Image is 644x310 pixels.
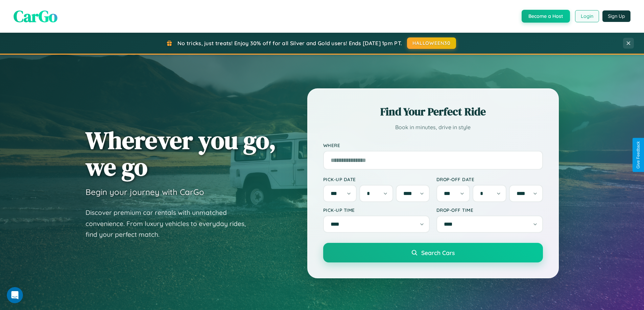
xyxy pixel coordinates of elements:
[86,187,204,197] h3: Begin your journey with CarGo
[14,5,57,27] span: CarGo
[86,127,276,180] h1: Wherever you go, we go
[436,176,543,182] label: Drop-off Date
[575,10,599,22] button: Login
[602,10,630,22] button: Sign Up
[522,10,570,23] button: Become a Host
[421,249,455,256] span: Search Cars
[86,207,255,240] p: Discover premium car rentals with unmatched convenience. From luxury vehicles to everyday rides, ...
[323,176,430,182] label: Pick-up Date
[407,37,456,49] button: HALLOWEEN30
[323,207,430,213] label: Pick-up Time
[636,141,641,169] div: Give Feedback
[177,40,402,47] span: No tricks, just treats! Enjoy 30% off for all Silver and Gold users! Ends [DATE] 1pm PT.
[7,287,23,303] iframe: Intercom live chat
[323,122,543,132] p: Book in minutes, drive in style
[436,207,543,213] label: Drop-off Time
[323,243,543,262] button: Search Cars
[323,104,543,119] h2: Find Your Perfect Ride
[323,142,543,148] label: Where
